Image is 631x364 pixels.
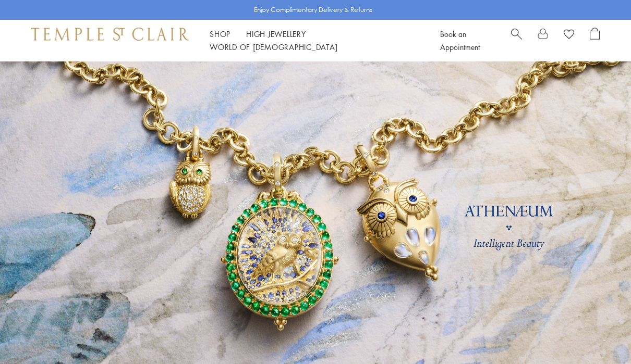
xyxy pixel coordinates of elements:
p: Enjoy Complimentary Delivery & Returns [254,5,372,15]
a: High JewelleryHigh Jewellery [246,29,306,39]
nav: Main navigation [210,28,417,54]
a: Search [511,28,522,54]
img: Temple St. Clair [31,28,189,40]
a: Book an Appointment [440,29,480,52]
a: Open Shopping Bag [590,28,600,54]
a: World of [DEMOGRAPHIC_DATA]World of [DEMOGRAPHIC_DATA] [210,42,337,52]
a: View Wishlist [564,28,574,43]
a: ShopShop [210,29,230,39]
iframe: Gorgias live chat messenger [579,315,621,354]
